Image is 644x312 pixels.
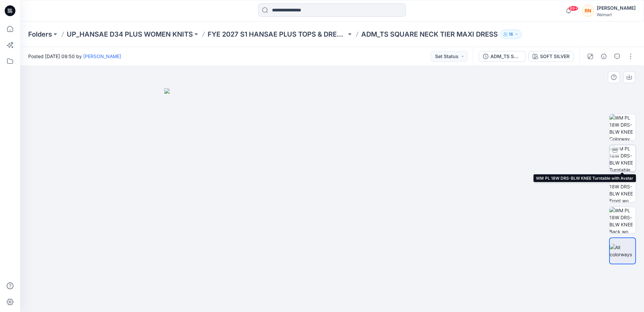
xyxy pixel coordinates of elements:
[609,145,636,171] img: WM PL 18W DRS-BLW KNEE Turntable with Avatar
[598,51,609,62] button: Details
[67,30,193,39] a: UP_HANSAE D34 PLUS WOMEN KNITS
[597,4,636,12] div: [PERSON_NAME]
[28,53,121,60] span: Posted [DATE] 09:50 by
[610,244,635,258] img: All colorways
[540,53,570,60] div: SOFT SILVER
[597,12,636,17] div: Walmart
[500,30,522,39] button: 16
[582,5,594,17] div: RN
[609,114,636,140] img: WM PL 18W DRS-BLW KNEE Colorway wo Avatar
[208,30,346,39] a: FYE 2027 S1 HANSAE PLUS TOPS & DRESSES
[528,51,574,62] button: SOFT SILVER
[361,30,498,39] p: ADM_TS SQUARE NECK TIER MAXI DRESS
[490,53,521,60] div: ADM_TS SQUARE NECK TIER MAXI DRESS
[609,207,636,233] img: WM PL 18W DRS-BLW KNEE Back wo Avatar
[479,51,526,62] button: ADM_TS SQUARE NECK TIER MAXI DRESS
[568,6,578,11] span: 99+
[28,30,52,39] a: Folders
[509,31,513,38] p: 16
[609,176,636,202] img: WM PL 18W DRS-BLW KNEE Front wo Avatar
[83,53,121,59] a: [PERSON_NAME]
